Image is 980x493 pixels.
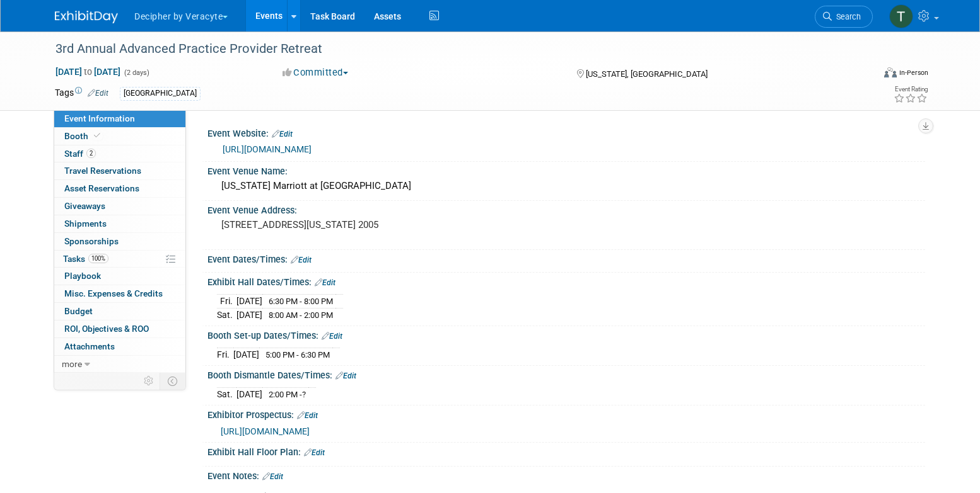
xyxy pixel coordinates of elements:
[217,348,233,361] td: Fri.
[54,233,185,250] a: Sponsorships
[123,69,149,77] span: (2 days)
[335,371,356,380] a: Edit
[54,162,185,179] a: Travel Reservations
[64,306,93,316] span: Budget
[54,356,185,373] a: more
[889,4,913,28] img: Tony Alvarado
[88,254,108,263] span: 100%
[278,66,353,79] button: Committed
[221,219,493,230] pre: [STREET_ADDRESS][US_STATE] 2005
[884,67,897,77] img: Format-Inperson.png
[64,113,135,123] span: Event Information
[94,132,100,139] i: Booth reservation complete
[217,294,236,308] td: Fri.
[262,472,283,481] a: Edit
[269,310,333,320] span: 8:00 AM - 2:00 PM
[64,149,96,159] span: Staff
[54,198,185,215] a: Giveaways
[269,297,333,306] span: 6:30 PM - 8:00 PM
[207,250,925,266] div: Event Dates/Times:
[894,86,928,93] div: Event Rating
[64,236,119,246] span: Sponsorships
[64,271,101,281] span: Playbook
[160,373,186,389] td: Toggle Event Tabs
[315,278,335,287] a: Edit
[64,341,115,351] span: Attachments
[297,411,318,420] a: Edit
[54,268,185,285] a: Playbook
[798,65,928,84] div: Event Format
[54,303,185,320] a: Budget
[54,285,185,302] a: Misc. Expenses & Credits
[55,66,121,77] span: [DATE] [DATE]
[51,38,854,60] div: 3rd Annual Advanced Practice Provider Retreat
[64,166,141,176] span: Travel Reservations
[207,162,925,178] div: Event Venue Name:
[236,294,262,308] td: [DATE]
[207,405,925,422] div: Exhibitor Prospectus:
[86,149,96,158] span: 2
[217,387,236,400] td: Sat.
[207,467,925,483] div: Event Notes:
[236,387,262,400] td: [DATE]
[64,183,139,193] span: Asset Reservations
[120,87,201,100] div: [GEOGRAPHIC_DATA]
[54,251,185,268] a: Tasks100%
[82,67,94,77] span: to
[64,288,163,298] span: Misc. Expenses & Credits
[207,443,925,459] div: Exhibit Hall Floor Plan:
[54,180,185,197] a: Asset Reservations
[269,390,306,399] span: 2:00 PM -
[54,320,185,337] a: ROI, Objectives & ROO
[54,215,185,232] a: Shipments
[217,176,916,196] div: [US_STATE] Marriott at [GEOGRAPHIC_DATA]
[233,348,259,361] td: [DATE]
[221,426,310,436] a: [URL][DOMAIN_NAME]
[272,130,293,139] a: Edit
[322,332,342,341] a: Edit
[217,308,236,321] td: Sat.
[207,273,925,289] div: Exhibit Hall Dates/Times:
[54,338,185,355] a: Attachments
[63,254,108,264] span: Tasks
[207,366,925,382] div: Booth Dismantle Dates/Times:
[64,324,149,334] span: ROI, Objectives & ROO
[207,124,925,140] div: Event Website:
[586,69,708,79] span: [US_STATE], [GEOGRAPHIC_DATA]
[64,201,105,211] span: Giveaways
[207,201,925,217] div: Event Venue Address:
[236,308,262,321] td: [DATE]
[138,373,160,389] td: Personalize Event Tab Strip
[54,145,185,162] a: Staff2
[54,110,185,127] a: Event Information
[291,256,312,264] a: Edit
[304,448,325,457] a: Edit
[815,6,873,28] a: Search
[64,218,107,229] span: Shipments
[302,390,306,399] span: ?
[55,11,118,23] img: ExhibitDay
[223,144,312,154] a: [URL][DOMAIN_NAME]
[265,350,330,360] span: 5:00 PM - 6:30 PM
[54,128,185,145] a: Booth
[55,86,108,101] td: Tags
[88,89,108,98] a: Edit
[62,359,82,369] span: more
[832,12,861,21] span: Search
[64,131,103,141] span: Booth
[207,326,925,343] div: Booth Set-up Dates/Times:
[899,68,928,77] div: In-Person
